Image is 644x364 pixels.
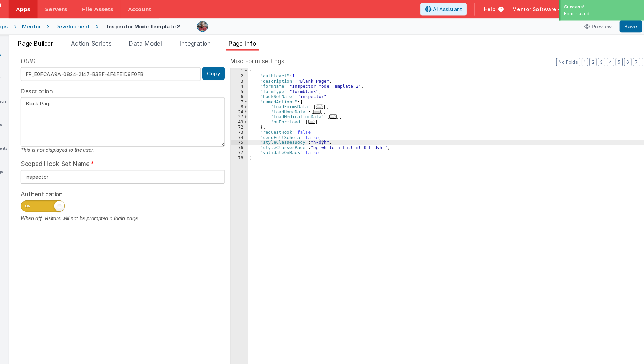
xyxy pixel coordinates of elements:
[36,203,228,209] div: When off, visitors will not be prompted a login page.
[231,37,257,44] span: Page Info
[547,3,639,10] div: Success!
[93,5,123,12] span: File Assets
[37,21,55,28] div: Mentor
[233,127,250,132] div: 74
[233,64,250,69] div: 1
[138,37,168,44] span: Data Model
[68,21,101,28] div: Development
[587,55,594,62] button: 4
[36,150,100,158] span: Scoped Hook Set Name
[36,179,75,187] span: Authentication
[185,37,215,44] span: Integration
[233,53,284,62] span: Misc Form settings
[233,88,250,93] div: 6
[562,19,597,30] button: Preview
[412,3,456,15] button: AI Assistant
[571,55,578,62] button: 2
[36,82,66,90] span: Description
[233,98,250,103] div: 8
[233,117,250,122] div: 72
[31,5,45,12] span: Apps
[233,141,250,146] div: 77
[233,93,250,98] div: 7
[33,37,66,44] span: Page Builder
[202,20,212,30] img: eba322066dbaa00baf42793ca2fab581
[540,55,562,62] button: No Folds
[326,108,333,112] span: ...
[11,21,24,28] div: Apps
[233,146,250,151] div: 78
[424,5,451,12] span: AI Assistant
[620,55,638,62] button: Format
[233,74,250,79] div: 3
[233,122,250,127] div: 73
[233,69,250,74] div: 2
[233,79,250,84] div: 4
[498,5,546,12] span: Mentor Software —
[311,103,318,107] span: ...
[604,55,610,62] button: 6
[564,55,570,62] button: 1
[599,19,620,31] button: Save
[498,5,638,12] button: Mentor Software — [EMAIL_ADDRESS][DOMAIN_NAME]
[596,55,602,62] button: 5
[623,20,633,30] button: Options
[83,37,121,44] span: Action Scripts
[314,99,321,102] span: ...
[206,63,228,75] button: Copy
[306,113,313,116] span: ...
[233,112,250,117] div: 49
[117,22,186,27] h4: Inspector Mode Template 2
[58,5,79,12] span: Servers
[233,84,250,88] div: 5
[36,138,228,144] div: This is not displayed to the user.
[547,10,639,16] div: Form saved.
[579,55,586,62] button: 3
[471,5,482,12] span: Help
[233,108,250,112] div: 37
[233,132,250,137] div: 75
[36,53,49,62] span: UUID
[612,55,619,62] button: 7
[233,103,250,108] div: 24
[233,137,250,141] div: 76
